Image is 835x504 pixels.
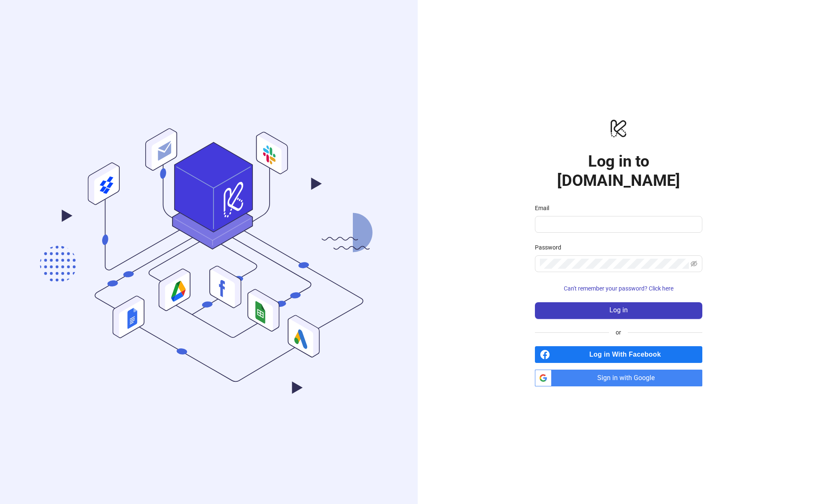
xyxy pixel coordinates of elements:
span: Can't remember your password? Click here [564,285,673,292]
h1: Log in to [DOMAIN_NAME] [535,152,702,190]
a: Can't remember your password? Click here [535,285,702,292]
button: Log in [535,302,702,319]
label: Password [535,243,567,252]
input: Password [540,259,689,269]
a: Log in With Facebook [535,346,702,363]
span: or [609,328,628,337]
span: eye-invisible [691,260,697,267]
button: Can't remember your password? Click here [535,282,702,296]
a: Sign in with Google [535,370,702,386]
label: Email [535,203,555,213]
input: Email [540,219,696,229]
span: Log in [609,306,628,314]
span: Sign in with Google [555,370,702,386]
span: Log in With Facebook [553,346,702,363]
